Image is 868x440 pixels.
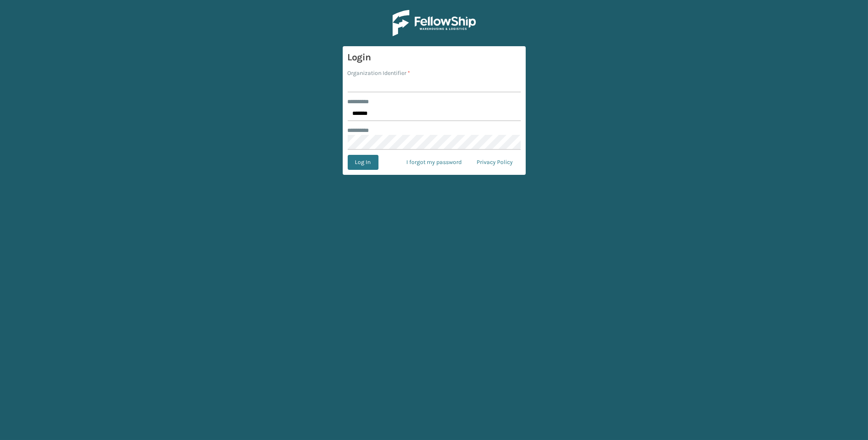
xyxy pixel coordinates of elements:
button: Log In [348,155,378,170]
img: Logo [393,10,476,36]
label: Organization Identifier [348,69,411,77]
a: I forgot my password [399,155,470,170]
h3: Login [348,51,521,64]
a: Privacy Policy [470,155,521,170]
